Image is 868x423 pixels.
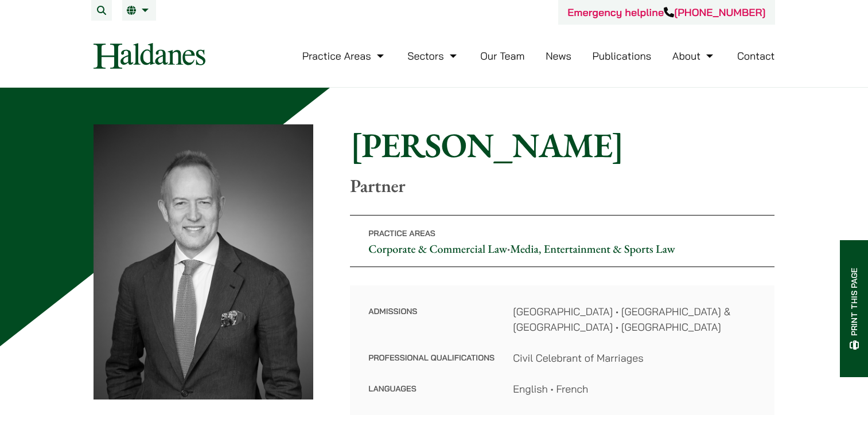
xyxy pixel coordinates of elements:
a: News [546,49,571,62]
h1: [PERSON_NAME] [350,124,774,166]
a: Our Team [480,49,524,62]
p: Partner [350,175,774,197]
a: Corporate & Commercial Law [368,241,507,256]
a: EN [127,6,151,15]
dt: Professional Qualifications [368,350,495,381]
a: Sectors [407,49,459,62]
a: Media, Entertainment & Sports Law [510,241,675,256]
img: Logo of Haldanes [94,43,205,69]
p: • [350,215,774,267]
span: Practice Areas [368,228,435,238]
a: About [672,49,716,62]
dd: [GEOGRAPHIC_DATA] • [GEOGRAPHIC_DATA] & [GEOGRAPHIC_DATA] • [GEOGRAPHIC_DATA] [513,304,756,335]
a: Publications [593,49,652,62]
dt: Admissions [368,304,495,350]
dd: Civil Celebrant of Marriages [513,350,756,366]
a: Contact [737,49,775,62]
dt: Languages [368,381,495,397]
dd: English • French [513,381,756,397]
a: Emergency helpline[PHONE_NUMBER] [567,6,765,19]
a: Practice Areas [302,49,387,62]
